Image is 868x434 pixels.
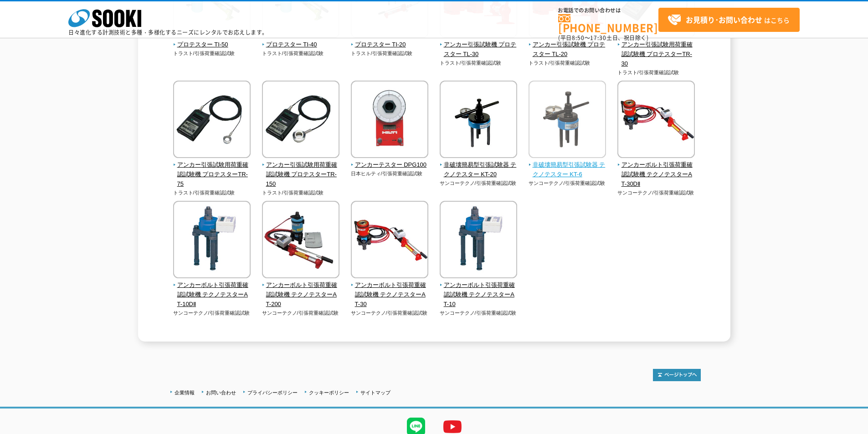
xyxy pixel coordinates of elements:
[351,170,429,178] p: 日本ヒルティ/引張荷重確認試験
[173,309,251,317] p: サンコーテクノ/引張荷重確認試験
[440,309,518,317] p: サンコーテクノ/引張荷重確認試験
[173,281,251,309] span: アンカーボルト引張荷重確認試験機 テクノテスターAT-10DⅡ
[658,8,800,32] a: お見積り･お問い合わせはこちら
[351,50,429,57] p: トラスト/引張荷重確認試験
[440,272,518,309] a: アンカーボルト引張荷重確認試験機 テクノテスターAT-10
[173,81,251,160] img: アンカー引張試験用荷重確認試験機 プロテスターTR-75
[617,40,695,68] span: アンカー引張試験用荷重確認試験機 プロテスターTR-30
[686,14,762,25] strong: お見積り･お問い合わせ
[175,390,195,395] a: 企業情報
[173,40,251,50] span: プロテスター TI-50
[262,50,340,57] p: トラスト/引張荷重確認試験
[351,40,429,50] span: プロテスター TI-20
[617,189,695,197] p: サンコーテクノ/引張荷重確認試験
[262,81,339,160] img: アンカー引張試験用荷重確認試験機 プロテスターTR-150
[617,160,695,189] span: アンカーボルト引張荷重確認試験機 テクノテスターAT-30DⅡ
[262,272,340,309] a: アンカーボルト引張荷重確認試験機 テクノテスターAT-200
[440,31,518,59] a: アンカー引張試験機 プロテスター TL-30
[440,160,518,179] span: 非破壊簡易型引張試験器 テクノテスター KT-20
[351,81,428,160] img: アンカーテスター DPG100
[173,160,251,189] span: アンカー引張試験用荷重確認試験機 プロテスターTR-75
[617,152,695,189] a: アンカーボルト引張荷重確認試験機 テクノテスターAT-30DⅡ
[262,160,340,189] span: アンカー引張試験用荷重確認試験機 プロテスターTR-150
[440,179,518,187] p: サンコーテクノ/引張荷重確認試験
[68,30,268,35] p: 日々進化する計測技術と多種・多様化するニーズにレンタルでお応えします。
[529,31,606,59] a: アンカー引張試験機 プロテスター TL-20
[173,152,251,189] a: アンカー引張試験用荷重確認試験機 プロテスターTR-75
[529,179,606,187] p: サンコーテクノ/引張荷重確認試験
[440,81,517,160] img: 非破壊簡易型引張試験器 テクノテスター KT-20
[440,281,518,309] span: アンカーボルト引張荷重確認試験機 テクノテスターAT-10
[173,272,251,309] a: アンカーボルト引張荷重確認試験機 テクノテスターAT-10DⅡ
[558,8,658,13] span: お電話でのお問い合わせは
[668,13,790,27] span: はこちら
[653,369,701,381] img: トップページへ
[351,309,429,317] p: サンコーテクノ/引張荷重確認試験
[529,81,606,160] img: 非破壊簡易型引張試験器 テクノテスター KT-6
[262,201,339,281] img: アンカーボルト引張荷重確認試験機 テクノテスターAT-200
[617,81,695,160] img: アンカーボルト引張荷重確認試験機 テクノテスターAT-30DⅡ
[173,201,251,281] img: アンカーボルト引張荷重確認試験機 テクノテスターAT-10DⅡ
[558,34,648,42] span: (平日 ～ 土日、祝日除く)
[529,160,606,179] span: 非破壊簡易型引張試験器 テクノテスター KT-6
[262,40,340,50] span: プロテスター TI-40
[529,152,606,179] a: 非破壊簡易型引張試験器 テクノテスター KT-6
[351,152,429,170] a: アンカーテスター DPG100
[206,390,236,395] a: お問い合わせ
[572,34,585,42] span: 8:50
[440,201,517,281] img: アンカーボルト引張荷重確認試験機 テクノテスターAT-10
[529,40,606,59] span: アンカー引張試験機 プロテスター TL-20
[440,40,518,59] span: アンカー引張試験機 プロテスター TL-30
[440,59,518,67] p: トラスト/引張荷重確認試験
[590,34,606,42] span: 17:30
[529,59,606,67] p: トラスト/引張荷重確認試験
[173,50,251,57] p: トラスト/引張荷重確認試験
[351,201,428,281] img: アンカーボルト引張荷重確認試験機 テクノテスターAT-30
[617,69,695,77] p: トラスト/引張荷重確認試験
[351,160,429,170] span: アンカーテスター DPG100
[360,390,390,395] a: サイトマップ
[173,189,251,197] p: トラスト/引張荷重確認試験
[617,31,695,68] a: アンカー引張試験用荷重確認試験機 プロテスターTR-30
[247,390,298,395] a: プライバシーポリシー
[262,189,340,197] p: トラスト/引張荷重確認試験
[262,152,340,189] a: アンカー引張試験用荷重確認試験機 プロテスターTR-150
[262,309,340,317] p: サンコーテクノ/引張荷重確認試験
[351,281,429,309] span: アンカーボルト引張荷重確認試験機 テクノテスターAT-30
[309,390,349,395] a: クッキーポリシー
[558,14,658,33] a: [PHONE_NUMBER]
[262,281,340,309] span: アンカーボルト引張荷重確認試験機 テクノテスターAT-200
[440,152,518,179] a: 非破壊簡易型引張試験器 テクノテスター KT-20
[351,272,429,309] a: アンカーボルト引張荷重確認試験機 テクノテスターAT-30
